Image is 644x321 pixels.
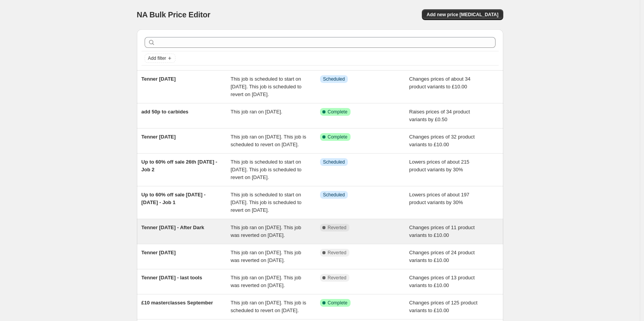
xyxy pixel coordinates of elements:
span: This job ran on [DATE]. This job was reverted on [DATE]. [231,225,301,238]
span: Up to 60% off sale [DATE] - [DATE] - Job 1 [142,192,206,205]
span: £10 masterclasses September [142,300,213,306]
span: This job is scheduled to start on [DATE]. This job is scheduled to revert on [DATE]. [231,159,302,180]
span: Tenner [DATE] [142,76,176,82]
span: This job is scheduled to start on [DATE]. This job is scheduled to revert on [DATE]. [231,76,302,97]
span: add 50p to carbides [142,109,189,115]
span: Add filter [148,55,166,61]
span: This job ran on [DATE]. This job was reverted on [DATE]. [231,250,301,263]
span: Complete [328,300,347,306]
span: Lowers prices of about 197 product variants by 30% [409,192,469,205]
span: Lowers prices of about 215 product variants by 30% [409,159,469,172]
span: Raises prices of 34 product variants by £0.50 [409,109,470,122]
button: Add filter [145,54,175,63]
span: This job ran on [DATE]. [231,109,282,115]
span: Tenner [DATE] [142,134,176,140]
span: Complete [328,134,347,140]
span: Reverted [328,275,347,281]
span: Scheduled [323,159,345,165]
span: Changes prices of 24 product variants to £10.00 [409,250,475,263]
span: Changes prices of 13 product variants to £10.00 [409,275,475,288]
span: Complete [328,109,347,115]
span: Up to 60% off sale 26th [DATE] - Job 2 [142,159,217,172]
span: This job ran on [DATE]. This job was reverted on [DATE]. [231,275,301,288]
span: Reverted [328,225,347,231]
span: Changes prices of 125 product variants to £10.00 [409,300,477,313]
span: Reverted [328,250,347,256]
span: Changes prices of 11 product variants to £10.00 [409,225,475,238]
span: NA Bulk Price Editor [137,10,211,19]
span: Changes prices of about 34 product variants to £10.00 [409,76,470,90]
span: Scheduled [323,192,345,198]
span: Changes prices of 32 product variants to £10.00 [409,134,475,147]
span: Tenner [DATE] - last tools [142,275,202,280]
span: Tenner [DATE] [142,250,176,255]
span: This job is scheduled to start on [DATE]. This job is scheduled to revert on [DATE]. [231,192,302,213]
span: This job ran on [DATE]. This job is scheduled to revert on [DATE]. [231,134,306,147]
span: Scheduled [323,76,345,82]
span: Add new price [MEDICAL_DATA] [427,12,498,18]
button: Add new price [MEDICAL_DATA] [422,9,503,20]
span: This job ran on [DATE]. This job is scheduled to revert on [DATE]. [231,300,306,313]
span: Tenner [DATE] - After Dark [142,225,204,230]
